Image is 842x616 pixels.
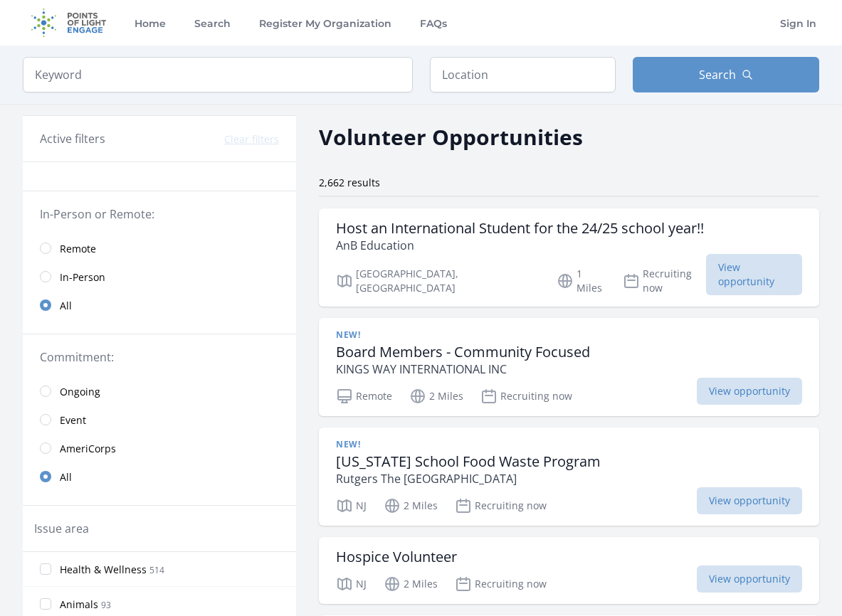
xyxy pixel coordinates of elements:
[23,377,296,405] a: Ongoing
[23,234,296,262] a: Remote
[557,267,606,295] p: 1 Miles
[697,565,802,593] span: View opportunity
[336,439,360,450] span: New!
[60,299,72,313] span: All
[319,537,819,604] a: Hospice Volunteer NJ 2 Miles Recruiting now View opportunity
[319,121,583,153] h2: Volunteer Opportunities
[23,291,296,319] a: All
[60,442,116,456] span: AmeriCorps
[623,267,706,295] p: Recruiting now
[336,220,704,237] h3: Host an International Student for the 24/25 school year!!
[60,270,105,285] span: In-Person
[336,470,601,487] p: Rutgers The [GEOGRAPHIC_DATA]
[384,575,438,593] p: 2 Miles
[60,242,96,256] span: Remote
[40,598,51,610] input: Animals 93
[336,329,360,341] span: New!
[336,237,704,254] p: AnB Education
[699,66,736,83] span: Search
[224,132,279,147] button: Clear filters
[319,176,380,189] span: 2,662 results
[336,497,367,514] p: NJ
[384,497,438,514] p: 2 Miles
[23,462,296,491] a: All
[60,413,86,428] span: Event
[697,378,802,405] span: View opportunity
[101,599,111,611] span: 93
[319,208,819,307] a: Host an International Student for the 24/25 school year!! AnB Education [GEOGRAPHIC_DATA], [GEOGR...
[336,575,367,593] p: NJ
[60,563,147,577] span: Health & Wellness
[409,388,463,405] p: 2 Miles
[336,361,590,378] p: KINGS WAY INTERNATIONAL INC
[319,318,819,416] a: New! Board Members - Community Focused KINGS WAY INTERNATIONAL INC Remote 2 Miles Recruiting now ...
[336,388,392,405] p: Remote
[336,267,540,295] p: [GEOGRAPHIC_DATA], [GEOGRAPHIC_DATA]
[60,385,100,399] span: Ongoing
[430,57,616,92] input: Location
[60,598,98,612] span: Animals
[60,470,72,484] span: All
[336,453,601,470] h3: [US_STATE] School Food Waste Program
[40,349,279,366] legend: Commitment:
[40,130,105,147] h3: Active filters
[480,388,572,405] p: Recruiting now
[697,487,802,514] span: View opportunity
[319,428,819,526] a: New! [US_STATE] School Food Waste Program Rutgers The [GEOGRAPHIC_DATA] NJ 2 Miles Recruiting now...
[23,405,296,434] a: Event
[336,344,590,361] h3: Board Members - Community Focused
[34,520,89,537] legend: Issue area
[149,564,164,576] span: 514
[40,206,279,223] legend: In-Person or Remote:
[40,563,51,575] input: Health & Wellness 514
[633,57,819,92] button: Search
[706,254,802,295] span: View opportunity
[455,497,547,514] p: Recruiting now
[336,548,457,565] h3: Hospice Volunteer
[455,575,547,593] p: Recruiting now
[23,57,413,92] input: Keyword
[23,434,296,462] a: AmeriCorps
[23,262,296,291] a: In-Person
